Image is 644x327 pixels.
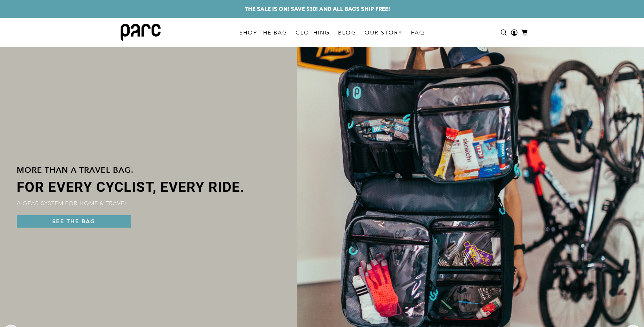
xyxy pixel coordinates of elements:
[17,164,248,176] h4: More than a travel bag.
[17,215,130,228] a: SEE THE BAG
[360,23,407,42] a: OUR STORY
[17,179,248,195] span: FOR EVERY CYCLIST, EVERY RIDE.
[121,24,161,41] img: parc bag logo
[291,23,334,42] a: CLOTHING
[17,200,248,207] p: A GEAR SYSTEM FOR HOME & TRAVEL
[245,5,390,13] a: THE SALE IS ON! SAVE $30! AND ALL BAGS SHIP FREE!
[235,18,429,47] nav: main navigation
[407,23,429,42] a: FAQ
[235,23,291,42] a: SHOP THE BAG
[334,23,360,42] a: BLOG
